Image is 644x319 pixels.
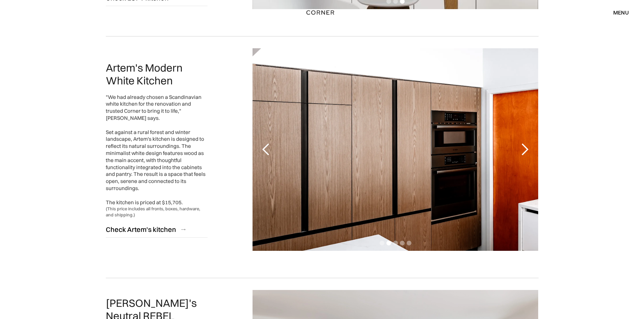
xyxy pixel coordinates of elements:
[613,10,629,15] div: menu
[106,225,176,234] div: Check Artem's kitchen
[393,241,398,245] div: Show slide 3 of 5
[106,61,208,87] h2: Artem's Modern White Kitchen
[380,241,384,245] div: Show slide 1 of 5
[407,241,411,245] div: Show slide 5 of 5
[400,241,405,245] div: Show slide 4 of 5
[253,48,280,251] div: previous slide
[298,8,346,17] a: home
[606,7,629,18] div: menu
[386,241,391,245] div: Show slide 2 of 5
[253,48,538,251] div: carousel
[106,221,208,238] a: Check Artem's kitchen
[106,94,208,206] div: "We had already chosen a Scandinavian white kitchen for the renovation and trusted Corner to brin...
[511,48,538,251] div: next slide
[106,206,208,218] div: (This price includes all fronts, boxes, hardware, and shipping.)
[253,48,538,251] div: 2 of 5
